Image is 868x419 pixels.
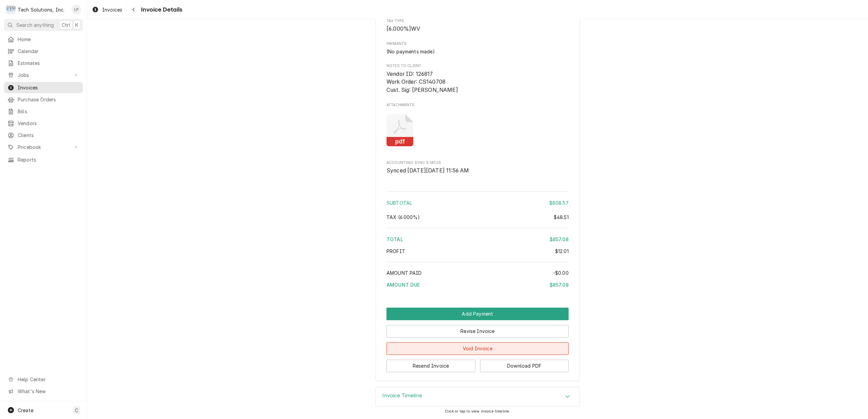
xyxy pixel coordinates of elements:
span: Search anything [16,21,54,29]
span: Ctrl [62,21,70,29]
div: Amount Paid [386,270,569,277]
span: Vendor ID: 126817 Work Order: CS140708 Cust. Sig: [PERSON_NAME] [386,71,458,93]
div: Accordion Header [376,387,580,406]
button: Download PDF [480,360,569,372]
a: Bills [4,106,83,117]
a: Reports [4,154,83,165]
a: Invoices [89,4,125,15]
div: Tax [386,214,569,221]
button: pdf [386,114,413,147]
div: Button Group Row [386,338,569,355]
div: Button Group Row [386,308,569,320]
div: Accounting Sync Status [386,160,569,175]
span: Attachments [386,109,569,152]
span: Estimates [18,60,79,67]
a: Clients [4,130,83,141]
div: Payments [386,41,569,55]
div: Lisa Paschal's Avatar [72,5,81,14]
span: Amount Paid [386,270,422,276]
span: Notes to Client [386,70,569,94]
button: Resend Invoice [386,360,475,372]
span: Amount Due [386,282,420,288]
div: Button Group [386,308,569,372]
a: Go to Jobs [4,69,83,81]
span: Accounting Sync Status [386,167,569,175]
div: -$0.00 [553,270,569,277]
span: What's New [18,388,79,395]
span: Vendors [18,120,79,127]
span: C [75,407,78,414]
span: Invoices [102,6,122,13]
div: $48.51 [554,214,569,221]
a: Estimates [4,57,83,69]
button: Add Payment [386,308,569,320]
span: Create [18,407,33,413]
a: Go to Help Center [4,374,83,385]
div: Attachments [386,102,569,152]
div: $808.57 [549,199,569,206]
div: Profit [386,248,569,255]
span: Notes to Client [386,63,569,69]
div: Button Group Row [386,320,569,338]
button: Accordion Details Expand Trigger [376,387,580,406]
div: LP [72,5,81,14]
span: Reports [18,156,79,163]
span: Pricebook [18,144,69,151]
span: Invoices [18,84,79,91]
a: Go to What's New [4,386,83,397]
span: Profit [386,248,405,254]
div: Invoice Timeline [376,387,580,407]
div: Tax Type [386,18,569,33]
span: [6%] West Virginia State [386,214,420,220]
button: Void Invoice [386,342,569,355]
div: Amount Summary [386,189,569,294]
button: Revise Invoice [386,325,569,338]
div: Tech Solutions, Inc. [18,6,64,13]
span: Subtotal [386,200,412,206]
div: Tech Solutions, Inc.'s Avatar [6,5,16,14]
label: Payments [386,41,569,47]
a: Home [4,34,83,45]
span: Clients [18,132,79,139]
div: $857.08 [550,282,569,289]
span: Total [386,236,403,242]
a: Invoices [4,82,83,93]
div: $857.08 [550,236,569,243]
span: [6%] West Virginia State [386,26,421,32]
div: Notes to Client [386,63,569,94]
span: Help Center [18,376,79,383]
span: Tax Type [386,18,569,24]
div: Amount Due [386,282,569,289]
span: Invoice Details [139,5,182,14]
span: Attachments [386,102,569,108]
a: Calendar [4,46,83,57]
span: Jobs [18,71,69,79]
a: Go to Pricebook [4,141,83,153]
div: Subtotal [386,199,569,206]
div: T [6,5,16,14]
div: $12.01 [555,248,569,255]
h3: Invoice Timeline [383,393,423,399]
span: Bills [18,108,79,115]
a: Vendors [4,118,83,129]
span: Tax Type [386,25,569,33]
button: Search anythingCtrlK [4,19,83,31]
span: Accounting Sync Status [386,160,569,166]
button: Navigate back [128,4,139,15]
span: Purchase Orders [18,96,79,103]
span: Click or tap to view invoice timeline. [445,409,510,414]
span: K [75,21,78,29]
div: Total [386,236,569,243]
span: Synced [DATE][DATE] 11:56 AM [386,167,469,174]
span: Calendar [18,48,79,55]
a: Purchase Orders [4,94,83,105]
div: Button Group Row [386,355,569,372]
span: Home [18,36,79,43]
